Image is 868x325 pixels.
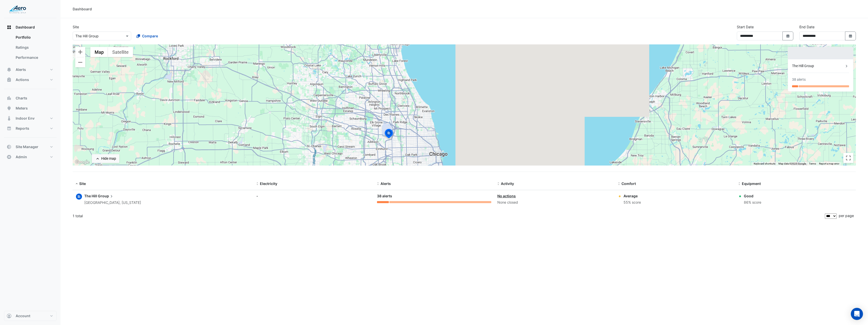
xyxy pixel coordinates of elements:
a: Report a map error [819,162,839,165]
button: Dashboard [4,22,57,32]
span: Admin [16,154,27,159]
button: Site Manager [4,142,57,152]
span: Meters [16,106,28,111]
a: Portfolio [12,32,57,42]
app-icon: Dashboard [7,25,12,30]
span: Alerts [381,181,391,186]
label: End Date [799,24,815,30]
div: Good [744,193,761,199]
button: Zoom out [75,57,85,67]
span: Site [79,181,86,186]
span: Account [16,313,30,318]
div: Hide map [101,156,116,161]
span: Activity [501,181,514,186]
div: Dashboard [4,32,57,65]
span: Compare [142,33,158,39]
div: 38 alerts [377,193,492,199]
img: site-pin-selected.svg [383,128,394,140]
div: 86% score [744,200,761,205]
button: Toggle fullscreen view [843,153,853,163]
div: The Hill Group [792,63,844,69]
button: Actions [4,75,57,85]
button: Show street map [90,47,108,57]
img: Google [74,159,91,166]
app-icon: Indoor Env [7,116,12,121]
a: Terms (opens in new tab) [809,162,816,165]
span: per page [839,213,854,218]
div: 1 total [73,210,824,222]
app-icon: Charts [7,96,12,101]
fa-icon: Select Date [786,34,790,38]
a: No actions [497,194,516,198]
span: Alerts [16,67,26,72]
button: Meters [4,103,57,113]
button: Show satellite imagery [108,47,133,57]
span: Charts [16,96,27,101]
span: Indoor Env [16,116,35,121]
span: Reports [16,126,29,131]
button: Indoor Env [4,113,57,123]
span: Actions [16,77,29,82]
button: Reports [4,123,57,133]
label: Site [73,24,79,30]
div: Open Intercom Messenger [851,308,863,320]
span: Comfort [621,181,636,186]
div: None closed [497,200,612,205]
img: Company Logo [6,4,29,14]
button: Admin [4,152,57,162]
div: 38 alerts [792,77,806,82]
a: Ratings [12,42,57,52]
div: Dashboard [73,6,92,12]
span: Group [98,193,114,199]
button: Alerts [4,65,57,75]
app-icon: Actions [7,77,12,82]
span: The Hill [84,194,97,198]
app-icon: Admin [7,154,12,159]
button: Zoom in [75,47,85,57]
span: Dashboard [16,25,35,30]
a: Performance [12,52,57,63]
div: 55% score [623,200,641,205]
span: Map data ©2025 Google [778,162,806,165]
button: Charts [4,93,57,103]
span: Site Manager [16,144,38,149]
span: Electricity [260,181,277,186]
div: - [256,193,371,199]
button: Account [4,311,57,321]
button: Compare [133,32,161,40]
app-icon: Reports [7,126,12,131]
label: Start Date [737,24,754,30]
app-icon: Meters [7,106,12,111]
fa-icon: Select Date [848,34,853,38]
button: Keyboard shortcuts [754,162,775,166]
button: Hide map [92,154,119,163]
app-icon: Site Manager [7,144,12,149]
span: Equipment [742,181,761,186]
a: Open this area in Google Maps (opens a new window) [74,159,91,166]
div: Average [623,193,641,199]
div: [GEOGRAPHIC_DATA], [US_STATE] [84,200,141,206]
app-icon: Alerts [7,67,12,72]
